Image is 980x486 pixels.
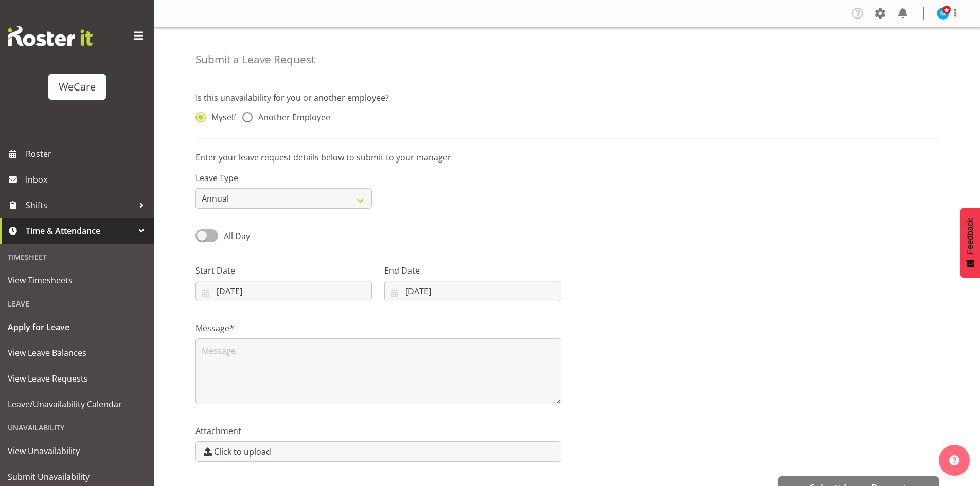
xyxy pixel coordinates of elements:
[253,112,330,122] span: Another Employee
[224,230,250,242] span: All Day
[384,281,561,301] input: Click to select...
[214,445,271,458] span: Click to upload
[195,53,315,65] h4: Submit a Leave Request
[195,92,939,104] p: Is this unavailability for you or another employee?
[384,264,561,277] label: End Date
[195,264,372,277] label: Start Date
[960,208,980,278] button: Feedback - Show survey
[3,417,152,438] div: Unavailability
[3,366,152,391] a: View Leave Requests
[8,443,147,459] span: View Unavailability
[195,281,372,301] input: Click to select...
[3,340,152,366] a: View Leave Balances
[8,371,147,386] span: View Leave Requests
[26,146,149,161] span: Roster
[8,319,147,335] span: Apply for Leave
[206,112,236,122] span: Myself
[3,438,152,464] a: View Unavailability
[3,391,152,417] a: Leave/Unavailability Calendar
[195,322,561,334] label: Message*
[949,455,959,465] img: help-xxl-2.png
[195,172,372,184] label: Leave Type
[966,218,975,254] span: Feedback
[8,26,93,46] img: Rosterit website logo
[8,469,147,484] span: Submit Unavailability
[3,267,152,293] a: View Timesheets
[3,246,152,267] div: Timesheet
[937,7,949,20] img: isabel-simcox10849.jpg
[3,293,152,314] div: Leave
[8,397,147,412] span: Leave/Unavailability Calendar
[59,79,96,95] div: WeCare
[195,151,939,164] p: Enter your leave request details below to submit to your manager
[26,223,134,239] span: Time & Attendance
[3,314,152,340] a: Apply for Leave
[26,197,134,213] span: Shifts
[8,345,147,361] span: View Leave Balances
[8,273,147,288] span: View Timesheets
[26,172,149,187] span: Inbox
[195,425,561,437] label: Attachment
